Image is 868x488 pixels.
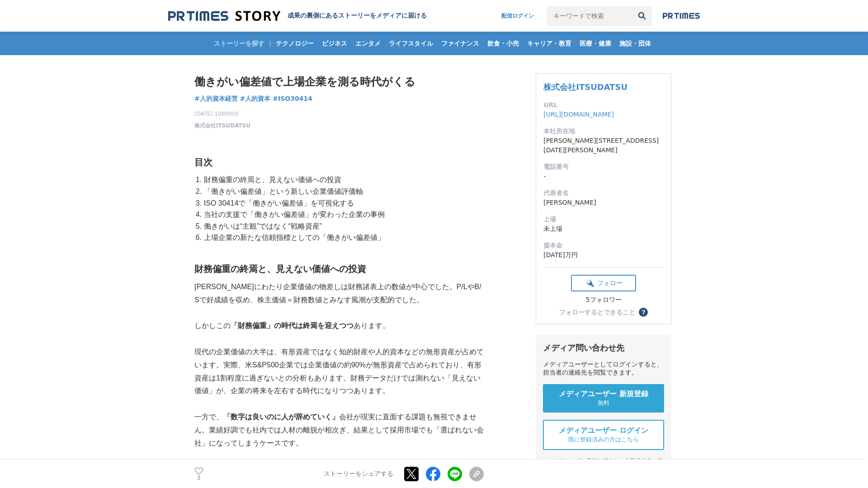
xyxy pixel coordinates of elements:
[484,32,523,55] a: 飲食・小売
[223,413,339,421] strong: 「数字は良いのに人が辞めていく」
[202,221,484,232] li: 働きがいは“主観”ではなく“戦略資産”
[194,346,484,398] p: 現代の企業価値の大半は、有形資産ではなく知的財産や人的資本などの無形資産が占めています。実際、米S&P500企業では企業価値の約90%が無形資産で占められており、有形資産は1割程度に過ぎないとの...
[194,157,212,167] strong: 目次
[484,39,523,47] span: 飲食・小売
[352,39,384,47] span: エンタメ
[168,10,280,22] img: 成果の裏側にあるストーリーをメディアに届ける
[576,39,615,47] span: 医療・健康
[194,281,484,307] p: [PERSON_NAME]にわたり企業価値の物差しは財務諸表上の数値が中心でした。P/LやB/Sで好成績を収め、株主価値＝財務数値とみなす風潮が支配的でした。
[543,188,664,198] dt: 代表者名
[543,343,664,353] div: メディア問い合わせ先
[640,309,646,315] span: ？
[272,32,317,55] a: テクノロジー
[385,39,437,47] span: ライフスタイル
[352,32,384,55] a: エンタメ
[568,436,639,444] span: 既に登録済みの方はこちら
[240,94,271,103] a: #人的資本
[543,100,664,110] dt: URL
[571,275,636,291] button: フォロー
[194,73,484,90] h1: 働きがい偏差値で上場企業を測る時代がくる
[194,122,250,130] a: 株式会社ITSUDATSU
[559,426,648,436] span: メディアユーザー ログイン
[194,94,238,103] span: #人的資本経営
[543,420,664,450] a: メディアユーザー ログイン 既に登録済みの方はこちら
[524,39,575,47] span: キャリア・教育
[559,309,635,315] div: フォローするとできること
[385,32,437,55] a: ライフスタイル
[543,127,664,136] dt: 本社所在地
[543,361,664,377] div: メディアユーザーとしてログインすると、担当者の連絡先を閲覧できます。
[663,12,700,19] img: prtimes
[543,215,664,224] dt: 上場
[547,6,632,26] input: キーワードで検索
[168,10,427,22] a: 成果の裏側にあるストーリーをメディアに届ける 成果の裏側にあるストーリーをメディアに届ける
[616,32,655,55] a: 施設・団体
[231,322,354,329] strong: 「財務偏重」の時代は終焉を迎えつつ
[576,32,615,55] a: 医療・健康
[543,111,614,118] a: [URL][DOMAIN_NAME]
[543,136,664,155] dd: [PERSON_NAME][STREET_ADDRESS][DATE][PERSON_NAME]
[438,32,483,55] a: ファイナンス
[559,389,648,399] span: メディアユーザー 新規登録
[202,232,484,244] li: 上場企業の新たな信頼指標としての「働きがい偏差値」
[524,32,575,55] a: キャリア・教育
[194,94,238,103] a: #人的資本経営
[288,12,427,20] h2: 成果の裏側にあるストーリーをメディアに届ける
[639,308,648,317] button: ？
[571,296,636,304] div: 5フォロワー
[272,39,317,47] span: テクノロジー
[543,198,664,207] dd: [PERSON_NAME]
[194,319,484,333] p: しかしこの あります。
[194,476,203,480] p: 2
[632,6,652,26] button: 検索
[194,264,366,274] strong: 財務偏重の終焉と、見えない価値への投資
[318,32,351,55] a: ビジネス
[543,250,664,260] dd: [DATE]万円
[273,94,312,103] span: #ISO30414
[438,39,483,47] span: ファイナンス
[202,197,484,209] li: ISO 30414で「働きがい偏差値」を可視化する
[194,110,250,118] span: [DATE] 10時00分
[598,399,609,407] span: 無料
[543,384,664,413] a: メディアユーザー 新規登録 無料
[194,411,484,450] p: 一方で、 会社が現実に直面する課題も無視できません。業績好調でも社内では人材の離脱が相次ぎ、結果として採用市場でも「選ばれない会社」になってしまうケースです。
[543,241,664,250] dt: 資本金
[543,172,664,181] dd: -
[543,224,664,234] dd: 未上場
[202,209,484,221] li: 当社の支援で「働きがい偏差値」が変わった企業の事例
[202,186,484,197] li: 「働きがい偏差値」という新しい企業価値評価軸
[318,39,351,47] span: ビジネス
[543,162,664,172] dt: 電話番号
[616,39,655,47] span: 施設・団体
[324,470,393,478] p: ストーリーをシェアする
[492,6,543,26] a: 配信ログイン
[273,94,312,103] a: #ISO30414
[202,174,484,186] li: 財務偏重の終焉と、見えない価値への投資
[543,82,627,92] a: 株式会社ITSUDATSU
[240,94,271,103] span: #人的資本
